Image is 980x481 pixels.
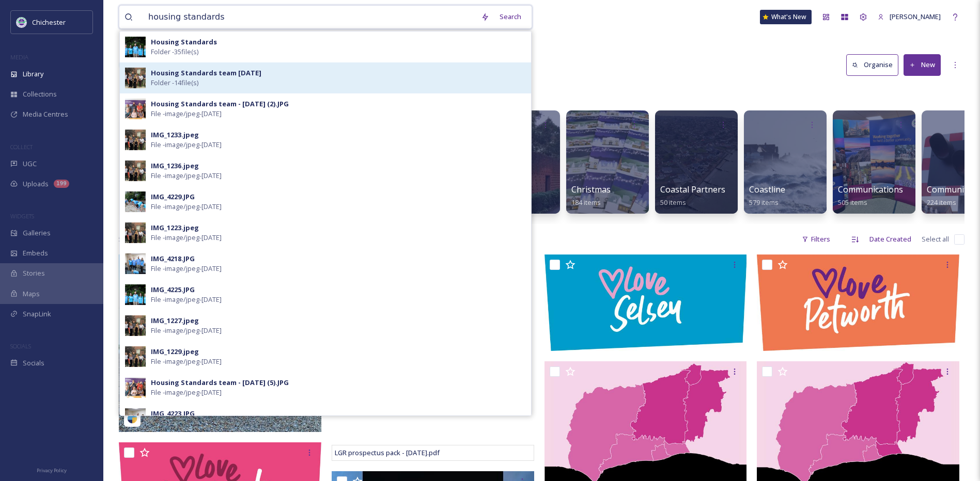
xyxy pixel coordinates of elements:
[757,254,959,350] img: LovePetworth-RGB.jpg
[151,47,198,57] span: Folder - 35 file(s)
[151,326,222,335] span: File - image/jpeg - [DATE]
[125,68,146,88] img: 1b737646-91e0-49ca-b8a6-7270849971a8.jpg
[151,347,199,357] div: IMG_1229.jpeg
[23,179,49,189] span: Uploads
[54,180,69,188] div: 199
[125,130,146,150] img: e7ea8c48-07e4-4bbe-a93d-777a443696ff.jpg
[125,315,146,336] img: 7d76251d-83d5-46ff-b384-5999bd75dfe2.jpg
[125,161,146,181] img: bc1e434d-96af-4415-840f-a4c3461198f4.jpg
[749,184,785,195] span: Coastline
[125,408,146,429] img: 53122809-e7eb-427e-af0a-87f0c2d3956f.jpg
[23,358,44,368] span: Socials
[151,233,222,243] span: File - image/jpeg - [DATE]
[151,388,222,397] span: File - image/jpeg - [DATE]
[151,78,198,88] span: Folder - 14 file(s)
[864,229,916,249] div: Date Created
[151,109,222,119] span: File - image/jpeg - [DATE]
[23,69,43,79] span: Library
[660,185,725,207] a: Coastal Partners50 items
[151,37,217,46] strong: Housing Standards
[846,54,898,75] button: Organise
[151,223,199,233] div: IMG_1223.jpeg
[23,109,68,119] span: Media Centres
[904,54,941,75] button: New
[125,377,146,398] img: 038937da-94b5-457a-be62-61ff43630b25.jpg
[119,254,321,431] img: astonesthrow27-18051586367447167.jpeg
[927,184,978,195] span: Communities
[151,161,199,171] div: IMG_1236.jpeg
[125,191,146,212] img: e44d483c-890c-4b7e-af09-4d8436699de6.jpg
[151,378,289,388] div: Housing Standards team - [DATE] (5).JPG
[151,192,195,202] div: IMG_4229.JPG
[927,198,956,207] span: 224 items
[125,284,146,305] img: a7675291-3fc1-40de-8c6b-4c2ed427d58e.jpg
[125,37,146,57] img: f34607e9-75c3-4fbf-aa69-8531362f3706.jpg
[151,316,199,326] div: IMG_1227.jpeg
[846,54,904,75] a: Organise
[151,202,222,212] span: File - image/jpeg - [DATE]
[890,12,941,21] span: [PERSON_NAME]
[10,342,31,350] span: SOCIALS
[873,7,946,27] a: [PERSON_NAME]
[23,159,37,169] span: UGC
[151,264,222,274] span: File - image/jpeg - [DATE]
[151,171,222,181] span: File - image/jpeg - [DATE]
[571,184,611,195] span: Christmas
[545,254,747,350] img: LoveSelsey-RGB.jpg
[10,212,34,220] span: WIDGETS
[127,413,137,424] img: snapsea-logo.png
[119,234,139,244] span: 50 file s
[838,185,903,207] a: Communications505 items
[335,448,440,457] span: LGR prospectus pack - [DATE].pdf
[749,198,779,207] span: 579 items
[151,295,222,304] span: File - image/jpeg - [DATE]
[37,467,67,474] span: Privacy Policy
[23,309,51,319] span: SnapLink
[125,222,146,243] img: 77bb71a6-0c4d-43f9-9034-611a1b8460f6.jpg
[660,184,725,195] span: Coastal Partners
[10,143,33,151] span: COLLECT
[37,463,67,476] a: Privacy Policy
[660,198,686,207] span: 50 items
[143,6,476,28] input: Search your library
[838,184,903,195] span: Communications
[151,140,222,150] span: File - image/jpeg - [DATE]
[927,185,978,207] a: Communities224 items
[760,10,812,24] a: What's New
[151,285,195,295] div: IMG_4225.JPG
[151,409,195,419] div: IMG_4223.JPG
[571,198,601,207] span: 184 items
[797,229,835,249] div: Filters
[23,289,40,299] span: Maps
[151,357,222,366] span: File - image/jpeg - [DATE]
[125,346,146,367] img: 74d37d29-27b0-4351-852f-e59392117710.jpg
[151,68,261,77] strong: Housing Standards team [DATE]
[23,228,51,238] span: Galleries
[23,248,48,258] span: Embeds
[151,130,199,140] div: IMG_1233.jpeg
[10,53,28,61] span: MEDIA
[23,268,45,278] span: Stories
[571,185,611,207] a: Christmas184 items
[151,99,289,109] div: Housing Standards team - [DATE] (2).JPG
[749,185,785,207] a: Coastline579 items
[494,7,526,27] div: Search
[838,198,867,207] span: 505 items
[922,234,949,244] span: Select all
[23,89,57,99] span: Collections
[125,253,146,274] img: c957c8eb-9a25-4489-9dc2-71dcccddd2d7.jpg
[151,254,195,264] div: IMG_4218.JPG
[32,18,66,27] span: Chichester
[17,17,27,27] img: Logo_of_Chichester_District_Council.png
[125,99,146,119] img: 7d381b04-ef9a-4ef3-9232-86d6b994d719.jpg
